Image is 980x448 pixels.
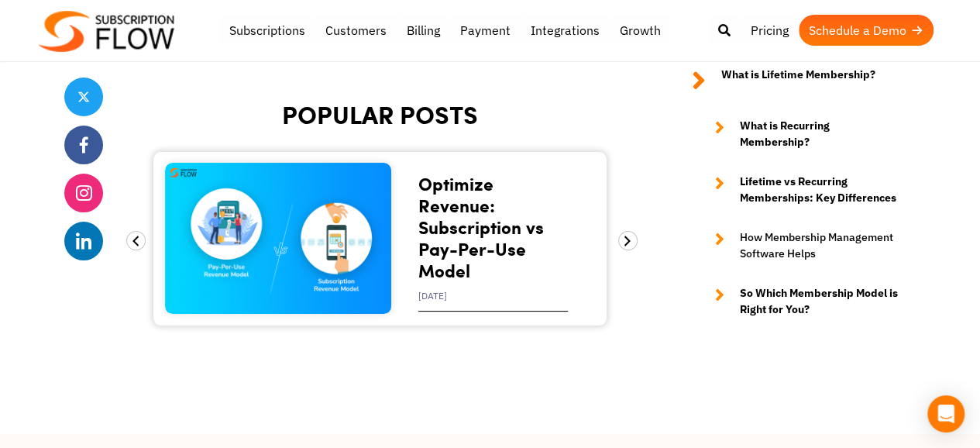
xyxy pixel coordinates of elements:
a: Pricing [741,15,799,46]
a: Schedule a Demo [799,15,934,46]
a: What is Recurring Membership? [700,118,901,150]
a: Integrations [521,15,610,46]
strong: So Which Membership Model is Right for You? [740,285,901,318]
h2: POPULAR POSTS [146,100,614,129]
a: Customers [315,15,397,46]
a: How Membership Management Software Helps [700,229,901,262]
a: Optimize Revenue: Subscription vs Pay-Per-Use Model [418,171,544,283]
div: [DATE] [418,281,568,312]
strong: Lifetime vs Recurring Memberships: Key Differences [740,174,901,206]
strong: What is Lifetime Membership? [721,67,875,95]
strong: What is Recurring Membership? [740,118,901,150]
a: Growth [610,15,671,46]
a: Payment [450,15,521,46]
a: Subscriptions [219,15,315,46]
img: Subscription vs Pay-Per-Use [165,163,392,314]
a: So Which Membership Model is Right for You? [700,285,901,318]
img: Subscriptionflow [39,11,174,52]
a: Lifetime vs Recurring Memberships: Key Differences [700,174,901,206]
a: What is Lifetime Membership? [676,67,901,95]
div: Open Intercom Messenger [927,395,965,432]
a: Billing [397,15,450,46]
